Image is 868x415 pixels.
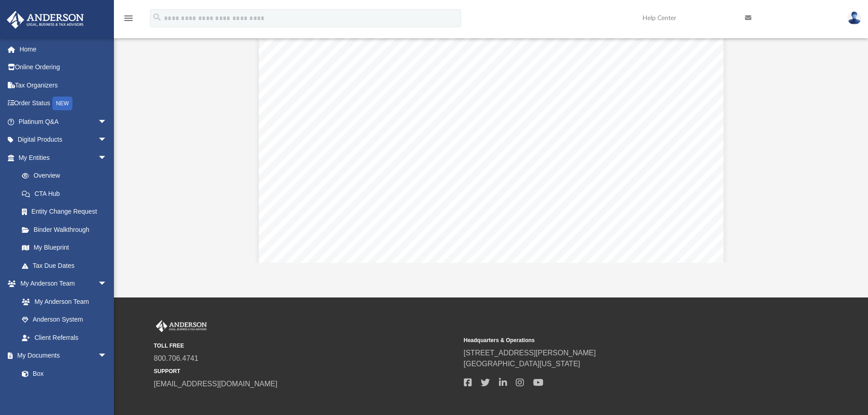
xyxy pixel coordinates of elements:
[98,149,116,167] span: arrow_drop_down
[4,11,87,29] img: Anderson Advisors Platinum Portal
[13,364,112,383] a: Box
[6,347,116,365] a: My Documentsarrow_drop_down
[847,11,861,25] img: User Pic
[13,311,116,329] a: Anderson System
[154,367,457,375] small: SUPPORT
[6,149,121,167] a: My Entitiesarrow_drop_down
[123,13,134,24] i: menu
[464,336,767,344] small: Headquarters & Operations
[6,40,121,58] a: Home
[13,220,121,239] a: Binder Walkthrough
[13,167,121,185] a: Overview
[13,383,116,401] a: Meeting Minutes
[154,320,209,332] img: Anderson Advisors Platinum Portal
[13,239,116,257] a: My Blueprint
[154,380,277,388] a: [EMAIL_ADDRESS][DOMAIN_NAME]
[13,328,116,347] a: Client Referrals
[6,76,121,94] a: Tax Organizers
[154,342,457,350] small: TOLL FREE
[152,4,831,263] div: Preview
[13,203,121,221] a: Entity Change Request
[13,292,112,311] a: My Anderson Team
[464,349,596,357] a: [STREET_ADDRESS][PERSON_NAME]
[154,354,199,362] a: 800.706.4741
[152,28,831,263] div: File preview
[464,360,580,368] a: [GEOGRAPHIC_DATA][US_STATE]
[98,131,116,149] span: arrow_drop_down
[13,184,121,203] a: CTA Hub
[6,131,121,149] a: Digital Productsarrow_drop_down
[98,347,116,365] span: arrow_drop_down
[152,12,162,22] i: search
[98,113,116,131] span: arrow_drop_down
[52,97,72,110] div: NEW
[152,28,831,263] div: Document Viewer
[6,113,121,131] a: Platinum Q&Aarrow_drop_down
[6,275,116,293] a: My Anderson Teamarrow_drop_down
[123,17,134,24] a: menu
[6,94,121,113] a: Order StatusNEW
[13,256,121,275] a: Tax Due Dates
[98,275,116,293] span: arrow_drop_down
[6,58,121,77] a: Online Ordering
